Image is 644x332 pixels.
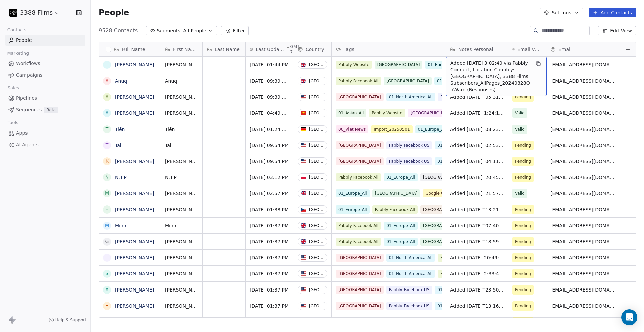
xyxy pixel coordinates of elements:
span: 9528 Contacts [99,27,138,35]
span: 01_Asian_All [336,109,366,117]
a: [PERSON_NAME] [115,191,154,196]
div: N [105,174,109,181]
div: Email [546,42,620,56]
span: Added [DATE]T08:23:47+0000 via Pabbly Connect, Location Country: DE, Facebook Leads Form. [450,126,504,133]
span: [GEOGRAPHIC_DATA] [336,318,384,326]
span: Minh [165,222,198,229]
div: [GEOGRAPHIC_DATA] [309,111,324,115]
span: [GEOGRAPHIC_DATA] [336,270,384,278]
span: People [16,37,32,44]
span: Added [DATE] 2:33:47 via Pabbly Connect, Location Country: [GEOGRAPHIC_DATA], 3388 Films Subscrib... [450,270,504,277]
span: AI Agents [16,141,39,148]
span: [EMAIL_ADDRESS][DOMAIN_NAME] [550,254,615,261]
div: T [106,142,109,149]
a: [PERSON_NAME] [115,303,154,309]
button: Filter [221,26,249,35]
div: [GEOGRAPHIC_DATA] [309,159,324,164]
span: [PERSON_NAME] [165,94,198,100]
span: Country [306,46,324,53]
span: Valid [515,126,525,133]
span: Pabbly Website [336,61,372,69]
span: Tools [5,118,21,128]
span: [DATE] 01:37 PM [250,270,289,277]
span: Added [DATE]T07:40:09+0000 via Pabbly Connect, Location Country: [GEOGRAPHIC_DATA], Facebook Lead... [450,222,504,229]
span: 00_Viet News [336,125,368,133]
a: [PERSON_NAME] [115,110,154,116]
span: Pabbly Website [438,254,474,262]
div: K [105,158,108,165]
div: Tags [332,42,446,56]
span: [EMAIL_ADDRESS][DOMAIN_NAME] [550,78,615,84]
span: [GEOGRAPHIC_DATA] [384,77,432,85]
span: [EMAIL_ADDRESS][DOMAIN_NAME] [550,110,615,116]
span: Email Verification Status [517,46,542,53]
div: T [106,254,109,261]
span: People [99,8,129,18]
span: [PERSON_NAME] [165,158,198,165]
span: Pabbly Facebook All [336,222,381,230]
div: [GEOGRAPHIC_DATA] [309,191,324,196]
span: [GEOGRAPHIC_DATA] [420,222,468,230]
span: Last Updated Date [256,46,284,53]
div: Last Name [203,42,245,56]
span: Added [DATE] 3:02:40 via Pabbly Connect, Location Country: [GEOGRAPHIC_DATA], 3388 Films Subscrib... [450,60,530,93]
div: A [105,77,109,84]
span: [PERSON_NAME] [165,270,198,277]
span: [DATE] 01:24 AM [250,126,289,133]
div: grid [161,57,636,318]
span: [GEOGRAPHIC_DATA] [336,254,384,262]
span: [DATE] 01:37 PM [250,254,289,261]
span: 01_Europe_All [384,173,418,181]
a: AI Agents [5,139,85,150]
span: 01_North America_All [386,270,435,278]
div: Email Verification Status [508,42,546,56]
span: [GEOGRAPHIC_DATA] [408,109,456,117]
div: A [105,93,109,100]
span: Pabbly Facebook All [336,173,381,181]
div: [GEOGRAPHIC_DATA] [309,79,324,83]
button: 3388 Films [8,7,61,18]
span: [GEOGRAPHIC_DATA] [336,141,384,149]
span: 3388 Films [20,8,53,17]
span: Campaigns [16,72,42,79]
span: [PERSON_NAME] [165,286,198,293]
div: G [105,238,109,245]
div: [GEOGRAPHIC_DATA] [309,239,324,244]
div: [GEOGRAPHIC_DATA] [309,223,324,228]
img: 3388Films_Logo_White.jpg [9,9,17,17]
span: Added [DATE]T02:53:50+0000 via Pabbly Connect, Location Country: [GEOGRAPHIC_DATA], Facebook Lead... [450,142,504,149]
span: Pabbly Facebook US [438,93,484,101]
a: [PERSON_NAME] [115,94,154,100]
a: Help & Support [49,317,86,323]
span: [GEOGRAPHIC_DATA] [420,173,468,181]
div: [GEOGRAPHIC_DATA] [309,175,324,180]
a: [PERSON_NAME] [115,271,154,276]
div: M [105,190,109,197]
span: [DATE] 09:39 AM [250,78,289,84]
span: [PERSON_NAME] [165,303,198,309]
div: Open Intercom Messenger [621,309,637,325]
span: Pending [515,303,531,309]
span: [EMAIL_ADDRESS][DOMAIN_NAME] [550,238,615,245]
span: 01_Europe_All [336,189,370,197]
div: [GEOGRAPHIC_DATA] [309,127,324,132]
span: Segments: [157,27,182,34]
span: Tiến [165,126,198,133]
span: [EMAIL_ADDRESS][DOMAIN_NAME] [550,142,615,149]
span: Pabbly Facebook All [372,205,418,214]
a: N.T.P [115,175,127,180]
span: Last Name [215,46,240,53]
span: [DATE] 09:54 PM [250,142,289,149]
span: Valid [515,190,525,197]
span: 01_Europe_All [425,61,459,69]
span: [DATE] 01:37 PM [250,286,289,293]
a: [PERSON_NAME] [115,62,154,67]
span: Pabbly Facebook US [386,286,432,294]
div: S [106,270,109,277]
a: Pipelines [5,93,85,104]
span: GMT-7 [290,44,302,55]
span: Valid [515,110,525,116]
span: [GEOGRAPHIC_DATA] [336,286,384,294]
span: [GEOGRAPHIC_DATA] [336,93,384,101]
span: Anuq [165,78,198,84]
